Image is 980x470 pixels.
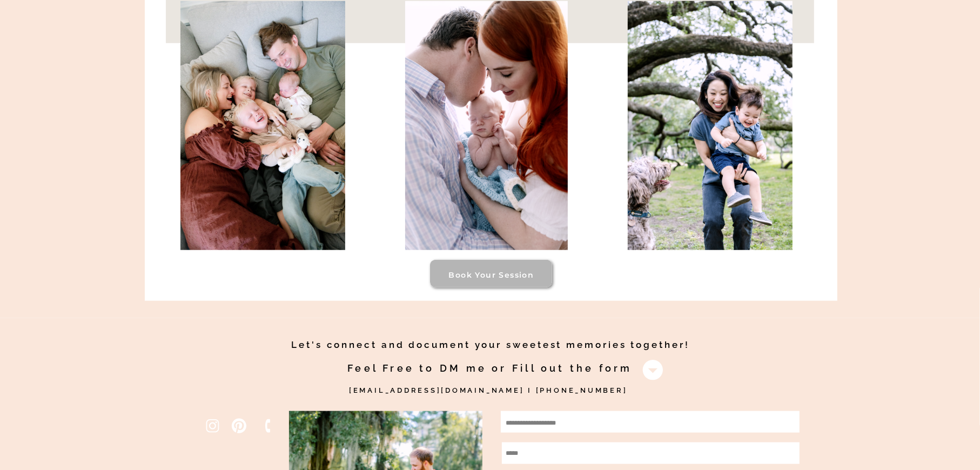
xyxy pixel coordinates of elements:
[313,358,667,390] h2: Feel Free to DM me or Fill out the form
[349,383,632,415] a: [EMAIL_ADDRESS][DOMAIN_NAME] I [PHONE_NUMBER]
[433,270,550,278] a: Book your session
[171,335,810,350] h2: Let's connect and document your sweetest memories together!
